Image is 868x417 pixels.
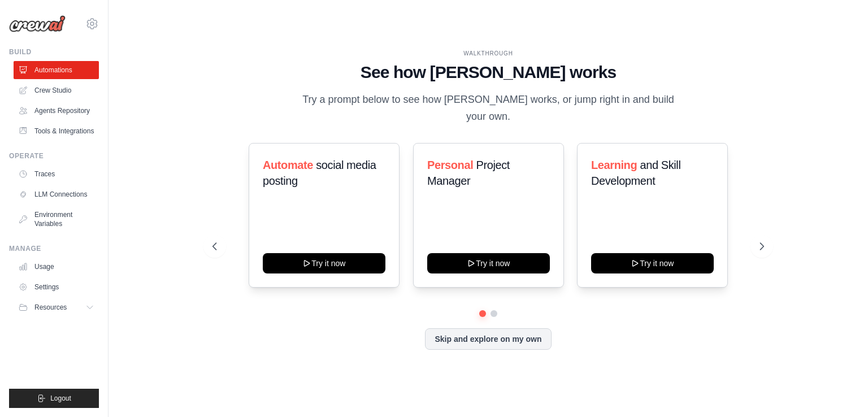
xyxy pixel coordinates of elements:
[591,159,637,171] span: Learning
[9,47,99,57] div: Build
[14,102,99,120] a: Agents Repository
[263,159,313,171] span: Automate
[34,303,67,312] span: Resources
[14,206,99,233] a: Environment Variables
[427,159,473,171] span: Personal
[298,92,678,125] p: Try a prompt below to see how [PERSON_NAME] works, or jump right in and build your own.
[50,394,71,403] span: Logout
[425,328,551,350] button: Skip and explore on my own
[14,165,99,183] a: Traces
[14,278,99,296] a: Settings
[591,159,680,187] span: and Skill Development
[14,258,99,276] a: Usage
[811,363,868,417] iframe: Chat Widget
[14,122,99,140] a: Tools & Integrations
[14,61,99,79] a: Automations
[14,81,99,99] a: Crew Studio
[212,62,764,82] h1: See how [PERSON_NAME] works
[9,15,66,32] img: Logo
[263,159,376,187] span: social media posting
[9,151,99,160] div: Operate
[263,253,385,273] button: Try it now
[427,253,550,273] button: Try it now
[9,244,99,253] div: Manage
[14,298,99,316] button: Resources
[9,389,99,408] button: Logout
[427,159,510,187] span: Project Manager
[591,253,714,273] button: Try it now
[14,185,99,203] a: LLM Connections
[212,49,764,58] div: WALKTHROUGH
